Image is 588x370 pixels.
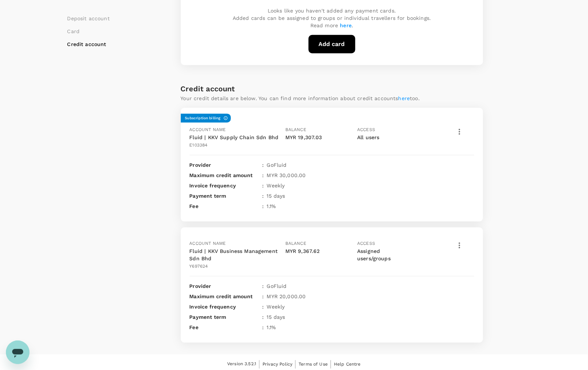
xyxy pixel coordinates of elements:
span: : [263,202,264,210]
span: : [263,182,264,189]
span: Version 3.52.1 [227,361,256,368]
p: Provider [190,161,260,169]
a: Privacy Policy [263,360,292,369]
p: Payment term [190,313,260,321]
p: 15 days [267,192,285,200]
p: Fee [190,202,260,210]
span: : [263,303,264,310]
span: Account name [190,241,226,246]
p: MYR 9,367.62 [285,247,354,255]
a: Help Centre [334,360,361,369]
li: Deposit account [67,15,110,22]
p: Invoice frequency [190,303,260,310]
span: : [263,324,264,331]
p: MYR 19,307.03 [285,134,354,141]
span: Assigned users/groups [357,248,391,261]
span: Terms of Use [299,362,328,367]
p: GoFluid [267,161,287,169]
span: : [263,192,264,200]
iframe: Button to launch messaging window [6,341,29,364]
a: Terms of Use [299,360,328,369]
li: Card [67,28,110,35]
p: MYR 20,000.00 [267,293,306,300]
span: Privacy Policy [263,362,292,367]
li: Credit account [67,40,110,48]
p: Maximum credit amount [190,293,260,300]
button: Add card [309,35,355,53]
span: Account name [190,127,226,132]
p: Looks like you haven't added any payment cards. Added cards can be assigned to groups or individu... [233,7,431,29]
span: E103384 [190,142,208,148]
span: : [263,313,264,321]
p: Invoice frequency [190,182,260,189]
p: Provider [190,282,260,290]
span: All users [357,134,379,140]
h6: Credit account [181,83,235,95]
p: GoFluid [267,282,287,290]
span: : [263,172,264,179]
h6: Subscription billing [185,115,221,121]
span: Access [357,241,375,246]
p: Fluid | KKV Supply Chain Sdn Bhd [190,134,282,141]
a: here [340,22,352,28]
span: Help Centre [334,362,361,367]
span: Y697624 [190,264,208,269]
span: Balance [285,127,306,132]
p: Maximum credit amount [190,172,260,179]
p: Payment term [190,192,260,200]
p: Weekly [267,182,285,189]
p: 1.1 % [267,202,276,210]
span: Balance [285,241,306,246]
p: 1.1 % [267,324,276,331]
span: : [263,293,264,300]
p: MYR 30,000.00 [267,172,306,179]
p: Weekly [267,303,285,310]
p: Fluid | KKV Business Management Sdn Bhd [190,247,282,262]
p: Your credit details are below. You can find more information about credit accounts too. [181,95,420,102]
span: : [263,161,264,169]
p: Fee [190,324,260,331]
span: : [263,282,264,290]
span: Access [357,127,375,132]
a: here [398,95,410,101]
p: 15 days [267,313,285,321]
